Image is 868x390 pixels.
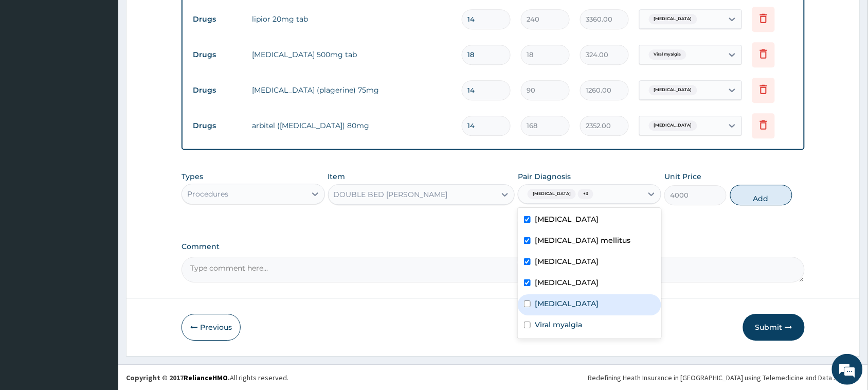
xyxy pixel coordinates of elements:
span: [MEDICAL_DATA] [649,85,697,95]
label: Unit Price [664,171,701,182]
button: Add [730,185,792,205]
td: lipior 20mg tab [247,9,457,29]
td: Drugs [188,116,247,135]
span: + 3 [578,189,593,199]
td: [MEDICAL_DATA] (plagerine) 75mg [247,80,457,100]
button: Previous [182,314,241,341]
div: Redefining Heath Insurance in [GEOGRAPHIC_DATA] using Telemedicine and Data Science! [588,373,860,383]
textarea: Type your message and hit 'Enter' [5,281,196,317]
label: [MEDICAL_DATA] mellitus [535,235,630,245]
td: Drugs [188,10,247,29]
span: [MEDICAL_DATA] [649,14,697,24]
label: [MEDICAL_DATA] [535,256,599,267]
strong: Copyright © 2017 . [126,373,230,382]
label: Viral myalgia [535,320,582,330]
label: Item [328,171,346,182]
label: [MEDICAL_DATA] [535,277,599,288]
td: [MEDICAL_DATA] 500mg tab [247,44,457,65]
div: Minimize live chat window [169,5,193,30]
span: [MEDICAL_DATA] [649,120,697,131]
button: Submit [743,314,805,341]
img: d_794563401_company_1708531726252_794563401 [19,51,42,77]
label: Comment [182,242,805,251]
label: [MEDICAL_DATA] [535,298,599,309]
label: Pair Diagnosis [518,171,571,182]
td: Drugs [188,45,247,64]
label: Types [182,172,203,181]
span: We're online! [60,130,142,234]
div: DOUBLE BED [PERSON_NAME] [334,189,448,200]
td: Drugs [188,81,247,100]
a: RelianceHMO [184,373,228,382]
label: [MEDICAL_DATA] [535,214,599,224]
span: [MEDICAL_DATA] [528,189,576,199]
span: Viral myalgia [649,49,686,60]
div: Procedures [187,189,228,199]
div: Chat with us now [53,58,173,71]
td: arbitel ([MEDICAL_DATA]) 80mg [247,115,457,136]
